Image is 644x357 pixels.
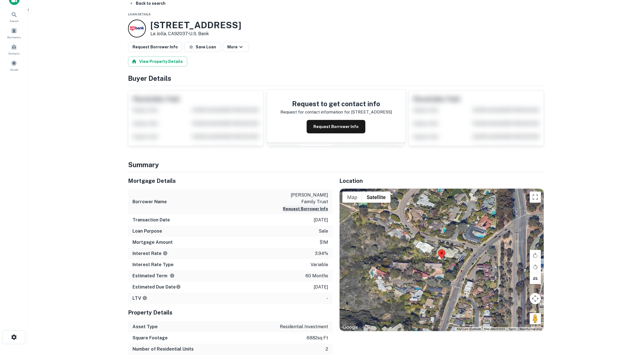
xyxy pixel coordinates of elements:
button: Request Borrower Info [307,120,365,133]
h4: Summary [128,160,544,170]
h6: Mortgage Amount [132,239,173,246]
p: - [326,295,328,302]
button: View Property Details [128,56,187,67]
h6: Asset Type [132,323,158,330]
button: Rotate map counterclockwise [530,261,541,273]
a: Search [2,9,26,24]
a: Open this area in Google Maps (opens a new window) [341,324,359,331]
p: sale [319,228,328,235]
button: Keyboard shortcuts [457,327,481,331]
p: variable [311,261,328,268]
p: 6882 sq ft [307,335,328,341]
button: Show street map [342,191,362,203]
svg: Estimate is based on a standard schedule for this type of loan. [176,284,181,289]
p: residential investment [280,323,328,330]
span: Loan Details [128,13,151,16]
p: $1m [319,239,328,246]
svg: LTVs displayed on the website are for informational purposes only and may be reported incorrectly... [142,295,147,301]
a: Contacts [2,42,26,57]
h3: [STREET_ADDRESS] [150,20,241,30]
button: Map camera controls [530,293,541,304]
a: Report a map error [520,327,542,330]
a: Terms (opens in new tab) [508,327,516,330]
h6: Estimated Due Date [132,284,181,290]
p: [STREET_ADDRESS] [351,109,392,115]
button: Request Borrower Info [128,42,182,52]
p: 2 [326,346,328,353]
p: 60 months [306,273,328,279]
button: Tilt map [530,273,541,284]
button: More [223,42,249,52]
button: Save Loan [184,42,221,52]
button: Request Borrower Info [283,205,328,212]
h5: Location [339,177,544,185]
p: 3.94% [315,250,328,257]
p: [DATE] [314,284,328,290]
p: [DATE] [314,217,328,223]
h6: Estimated Term [132,273,175,279]
h6: Interest Rate [132,250,168,257]
h4: Request to get contact info [280,99,392,109]
span: Search [10,19,19,23]
h6: LTV [132,295,147,302]
span: Borrowers [7,35,21,39]
span: Map data ©2025 [484,327,505,330]
h6: Interest Rate Type [132,261,174,268]
a: U.s. Bank [189,31,209,36]
svg: Term is based on a standard schedule for this type of loan. [170,273,175,278]
span: Contacts [8,51,20,56]
p: Request for contact information for [280,109,350,115]
button: Show satellite imagery [362,191,390,203]
button: Rotate map clockwise [530,250,541,261]
svg: The interest rates displayed on the website are for informational purposes only and may be report... [163,251,168,256]
a: Saved [2,58,26,73]
h5: Property Details [128,308,333,317]
h6: Transaction Date [132,217,170,223]
button: Drag Pegman onto the map to open Street View [530,313,541,324]
h6: Number of Residential Units [132,346,194,353]
h6: Square Footage [132,335,168,341]
span: Saved [10,67,18,72]
h6: Loan Purpose [132,228,162,235]
button: Toggle fullscreen view [530,191,541,203]
h4: Buyer Details [128,73,544,83]
h6: Borrower Name [132,198,167,205]
p: La Jolla, CA92037 • [150,30,241,37]
a: Borrowers [2,25,26,41]
p: [PERSON_NAME] family trust [278,192,328,205]
h5: Mortgage Details [128,177,333,185]
img: Google [341,324,359,331]
iframe: Chat Widget [616,312,644,339]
